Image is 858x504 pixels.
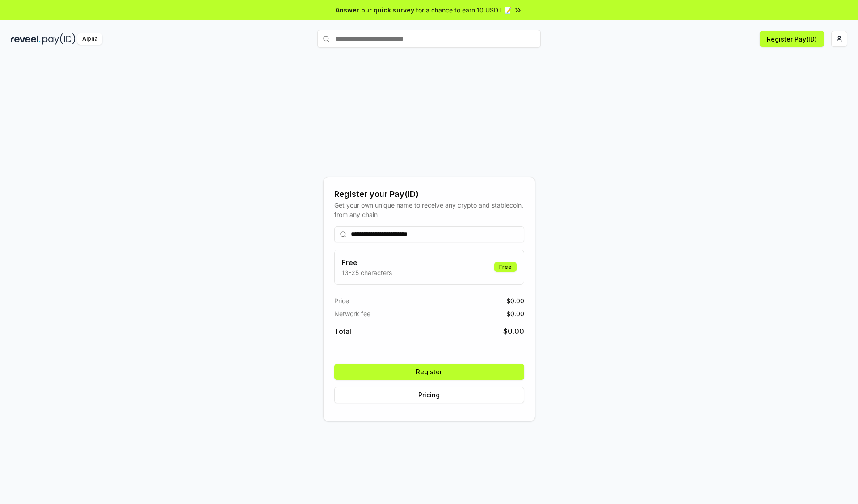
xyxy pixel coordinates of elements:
[42,33,76,45] img: pay_id
[11,33,41,45] img: reveel_dark
[334,309,370,318] span: Network fee
[334,200,524,219] div: Get your own unique name to receive any crypto and stablecoin, from any chain
[342,257,392,268] h3: Free
[494,262,517,272] div: Free
[342,268,392,277] p: 13-25 characters
[334,326,351,337] span: Total
[503,326,524,337] span: $ 0.00
[334,364,524,380] button: Register
[506,296,524,305] span: $ 0.00
[336,5,414,15] span: Answer our quick survey
[506,309,524,318] span: $ 0.00
[77,33,102,45] div: Alpha
[416,5,512,15] span: for a chance to earn 10 USDT 📝
[334,188,524,200] div: Register your Pay(ID)
[334,296,349,305] span: Price
[760,31,824,47] button: Register Pay(ID)
[334,387,524,403] button: Pricing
